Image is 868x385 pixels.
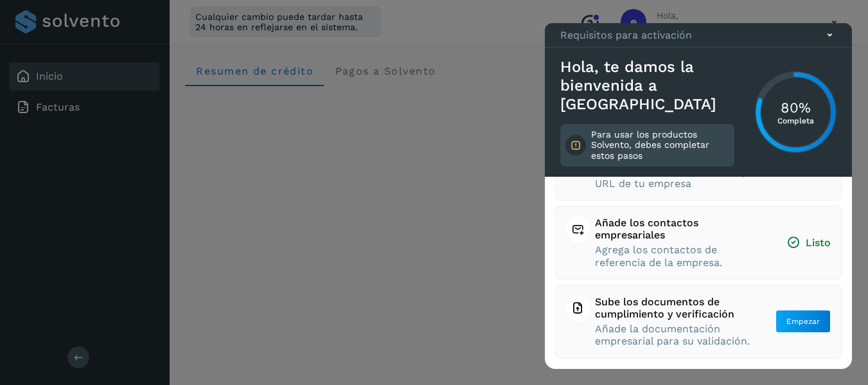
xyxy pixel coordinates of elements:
button: Sube los documentos de cumplimiento y verificaciónAñade la documentación empresarial para su vali... [566,296,831,348]
button: Añade los contactos empresarialesAgrega los contactos de referencia de la empresa.Listo [566,217,831,269]
span: Dirección, RFC, Razón Social y URL de tu empresa [595,165,762,190]
p: Completa [777,116,814,125]
span: Agrega los contactos de referencia de la empresa. [595,244,762,268]
span: Empezar [786,316,820,327]
span: Añade los contactos empresariales [595,217,762,241]
span: Añade la documentación empresarial para su validación. [595,323,751,347]
div: Requisitos para activación [545,23,852,48]
p: Requisitos para activación [560,29,692,41]
h3: 80% [777,99,814,116]
span: Listo [786,236,831,249]
span: Sube los documentos de cumplimiento y verificación [595,296,751,320]
button: Empezar [775,310,831,333]
p: Para usar los productos Solvento, debes completar estos pasos [591,129,729,161]
h3: Hola, te damos la bienvenida a [GEOGRAPHIC_DATA] [560,58,734,113]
